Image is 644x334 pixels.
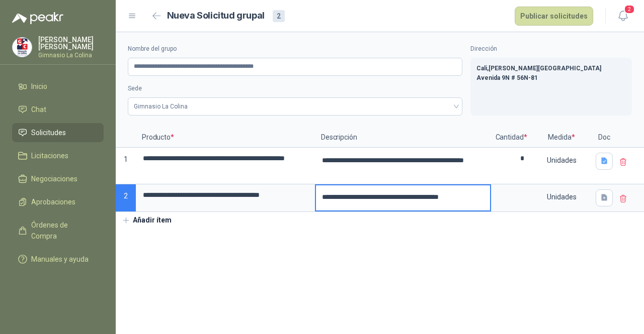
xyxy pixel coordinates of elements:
[31,196,75,207] span: Aprobaciones
[31,254,89,265] span: Manuales y ayuda
[12,123,104,142] a: Solicitudes
[134,99,456,114] span: Gimnasio La Colina
[12,215,104,246] a: Órdenes de Compra
[12,169,104,188] a: Negociaciones
[476,73,626,83] p: Avenida 9N # 56N-81
[38,52,104,58] p: Gimnasio La Colina
[532,149,591,172] div: Unidades
[38,36,104,50] p: [PERSON_NAME] [PERSON_NAME]
[491,128,531,148] p: Cantidad
[31,173,77,184] span: Negociaciones
[31,150,68,161] span: Licitaciones
[31,219,94,242] span: Órdenes de Compra
[116,148,136,184] p: 1
[12,146,104,165] a: Licitaciones
[167,9,265,23] h2: Nueva Solicitud grupal
[614,7,632,25] button: 2
[624,5,635,14] span: 2
[532,185,591,208] div: Unidades
[12,250,104,269] a: Manuales y ayuda
[592,128,617,148] p: Doc
[476,64,626,73] p: Cali , [PERSON_NAME][GEOGRAPHIC_DATA]
[12,77,104,96] a: Inicio
[273,10,285,22] div: 2
[12,192,104,211] a: Aprobaciones
[315,128,491,148] p: Descripción
[31,104,46,115] span: Chat
[128,44,462,54] label: Nombre del grupo
[13,38,32,57] img: Company Logo
[136,128,315,148] p: Producto
[128,84,462,93] label: Sede
[116,184,136,212] p: 2
[12,100,104,119] a: Chat
[470,44,632,54] label: Dirección
[116,212,178,229] button: Añadir ítem
[31,81,47,92] span: Inicio
[531,128,592,148] p: Medida
[515,7,593,26] button: Publicar solicitudes
[31,127,66,138] span: Solicitudes
[12,12,63,24] img: Logo peakr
